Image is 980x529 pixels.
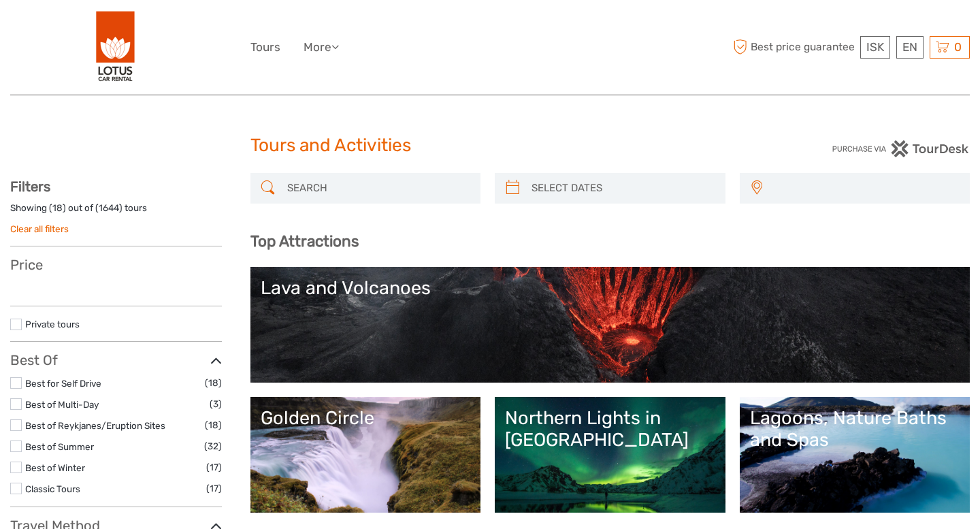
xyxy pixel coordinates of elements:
div: Lagoons, Nature Baths and Spas [750,407,960,451]
a: Lava and Volcanoes [261,277,960,372]
div: Lava and Volcanoes [261,277,960,299]
a: Classic Tours [25,483,80,494]
a: Best of Summer [25,441,94,452]
a: Clear all filters [10,223,69,234]
a: Best for Self Drive [25,378,101,389]
h1: Tours and Activities [250,135,730,157]
label: 1644 [99,202,119,214]
img: PurchaseViaTourDesk.png [832,140,970,157]
span: ISK [866,40,884,54]
span: (3) [210,396,222,412]
input: SELECT DATES [526,176,719,200]
strong: Filters [10,178,50,195]
span: (18) [205,417,222,433]
span: Best price guarantee [730,36,857,59]
label: 18 [52,202,63,214]
a: Best of Multi-Day [25,399,99,410]
input: SEARCH [282,176,474,200]
div: Golden Circle [261,407,471,429]
div: Northern Lights in [GEOGRAPHIC_DATA] [505,407,715,451]
a: Best of Winter [25,462,85,473]
a: Best of Reykjanes/Eruption Sites [25,420,165,431]
a: Private tours [25,319,80,330]
a: Northern Lights in [GEOGRAPHIC_DATA] [505,407,715,502]
div: Showing ( ) out of ( ) tours [10,202,222,223]
a: Tours [250,37,280,57]
a: Golden Circle [261,407,471,502]
b: Top Attractions [250,232,359,251]
span: (17) [206,460,222,475]
span: (17) [206,481,222,496]
img: 443-e2bd2384-01f0-477a-b1bf-f993e7f52e7d_logo_big.png [96,10,135,84]
div: EN [896,36,924,59]
span: (18) [205,375,222,391]
span: (32) [204,438,222,454]
a: Lagoons, Nature Baths and Spas [750,407,960,502]
h3: Price [10,257,222,273]
h3: Best Of [10,352,222,368]
a: More [304,37,339,57]
span: 0 [952,40,964,54]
